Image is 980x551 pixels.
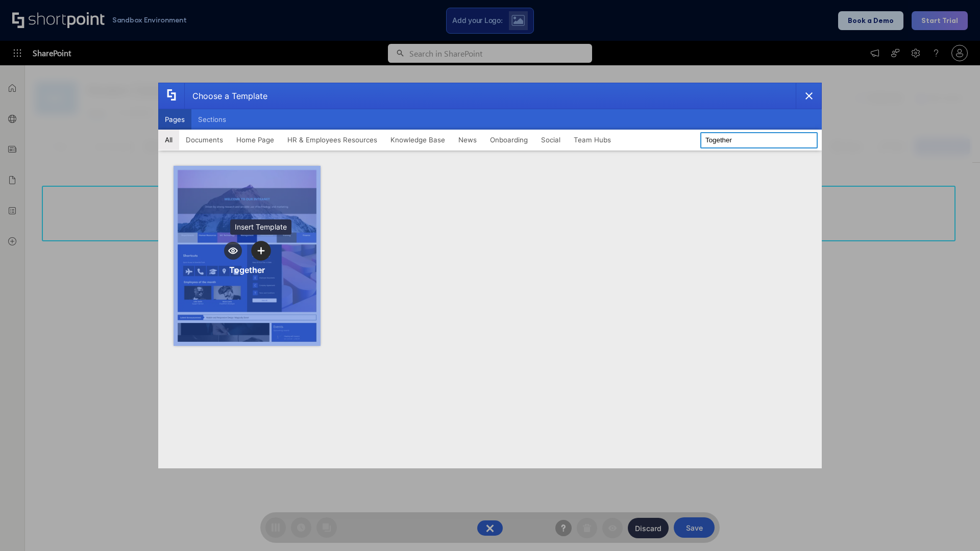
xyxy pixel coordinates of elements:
[230,130,281,150] button: Home Page
[158,109,191,130] button: Pages
[179,130,230,150] button: Documents
[384,130,452,150] button: Knowledge Base
[929,502,980,551] iframe: Chat Widget
[229,265,265,275] div: Together
[534,130,567,150] button: Social
[158,83,822,468] div: template selector
[281,130,384,150] button: HR & Employees Resources
[567,130,618,150] button: Team Hubs
[700,132,818,148] input: Search
[483,130,534,150] button: Onboarding
[191,109,233,130] button: Sections
[184,83,267,109] div: Choose a Template
[452,130,483,150] button: News
[158,130,179,150] button: All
